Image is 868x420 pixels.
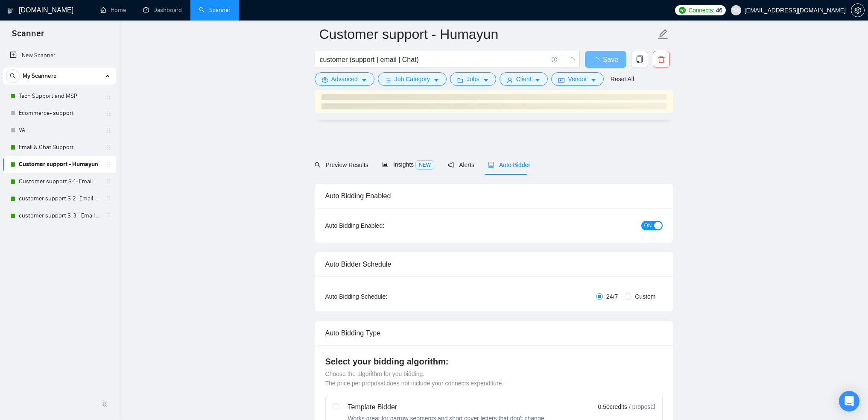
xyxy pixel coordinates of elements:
span: Preview Results [315,162,368,168]
button: setting [851,3,865,17]
a: searchScanner [199,6,231,14]
div: Open Intercom Messenger [839,391,859,411]
button: search [6,69,20,83]
span: user [733,7,739,13]
div: Auto Bidding Enabled [325,184,663,208]
span: Auto Bidder [488,162,530,168]
a: Tech Support and MSP [19,88,100,105]
span: ON [644,221,652,230]
span: Jobs [467,74,479,84]
span: Client [516,74,532,84]
a: customer support S-3 - Email & Chat Support(Umair) [19,207,100,224]
span: holder [105,212,112,219]
button: userClientcaret-down [500,72,548,86]
span: loading [593,57,603,64]
button: folderJobscaret-down [450,72,496,86]
span: Scanner [5,27,51,45]
li: My Scanners [3,68,116,224]
span: 24/7 [603,292,621,301]
span: holder [105,195,112,202]
span: Alerts [448,162,474,168]
button: barsJob Categorycaret-down [378,72,447,86]
button: settingAdvancedcaret-down [315,72,374,86]
span: notification [448,162,454,168]
span: Advanced [331,74,358,84]
span: Job Category [395,74,430,84]
span: / proposal [629,402,655,411]
img: upwork-logo.png [679,7,686,14]
input: Search Freelance Jobs... [320,54,548,65]
li: New Scanner [3,47,116,64]
span: holder [105,144,112,151]
h4: Select your bidding algorithm: [325,355,663,367]
a: Ecommerce- support [19,105,100,122]
span: Save [603,54,618,65]
div: Auto Bidding Enabled: [325,221,438,230]
span: holder [105,161,112,168]
button: idcardVendorcaret-down [551,72,603,86]
a: Customer support S-1- Email & Chat Support [19,173,100,190]
span: area-chart [382,162,388,167]
span: info-circle [552,57,557,62]
button: delete [653,51,670,68]
span: My Scanners [23,68,56,85]
img: logo [7,4,13,18]
div: Auto Bidder Schedule [325,252,663,276]
span: caret-down [483,77,489,83]
a: homeHome [100,6,126,14]
span: 0.50 credits [598,402,627,411]
span: folder [457,77,463,83]
span: Choose the algorithm for you bidding. The price per proposal does not include your connects expen... [325,370,504,387]
span: caret-down [361,77,367,83]
span: holder [105,127,112,134]
a: New Scanner [10,47,109,64]
span: loading [567,57,575,65]
a: dashboardDashboard [143,6,182,14]
span: setting [851,7,864,14]
span: NEW [415,160,434,170]
span: bars [385,77,391,83]
a: Email & Chat Support [19,139,100,156]
span: caret-down [433,77,439,83]
span: copy [631,56,648,63]
span: caret-down [590,77,596,83]
span: Connects: [688,6,714,15]
a: setting [851,7,865,14]
a: Reset All [611,74,634,84]
span: search [315,162,321,168]
span: search [6,73,19,79]
span: 46 [716,6,722,15]
span: user [507,77,513,83]
span: delete [653,56,669,63]
span: Custom [631,292,659,301]
div: Auto Bidding Type [325,321,663,345]
div: Template Bidder [348,402,546,412]
input: Scanner name... [319,23,656,45]
span: idcard [558,77,564,83]
a: VA [19,122,100,139]
button: copy [631,51,648,68]
span: holder [105,178,112,185]
span: edit [658,29,669,40]
span: holder [105,110,112,117]
span: caret-down [535,77,541,83]
button: Save [585,51,626,68]
a: customer support S-2 -Email & Chat Support (Bulla) [19,190,100,207]
a: Customer support - Humayun [19,156,100,173]
span: setting [322,77,328,83]
span: Insights [382,161,434,168]
span: holder [105,93,112,100]
span: robot [488,162,494,168]
span: double-left [102,400,110,408]
div: Auto Bidding Schedule: [325,292,438,301]
span: Vendor [568,74,587,84]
